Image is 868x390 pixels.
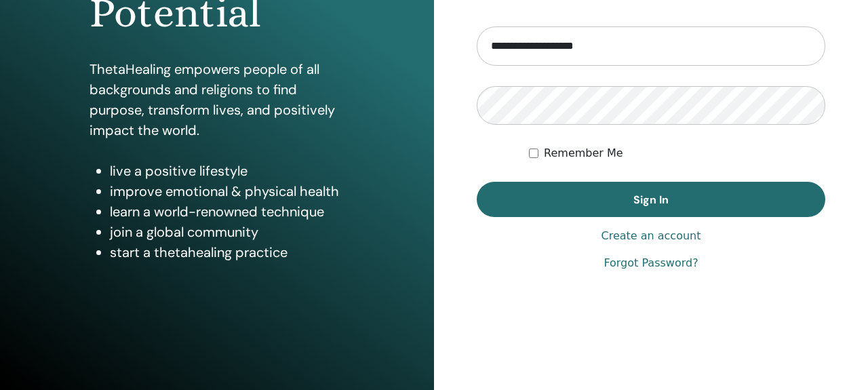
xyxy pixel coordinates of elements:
[544,145,623,161] label: Remember Me
[110,201,345,222] li: learn a world-renowned technique
[477,182,825,217] button: Sign In
[604,255,698,271] a: Forgot Password?
[110,222,345,242] li: join a global community
[110,242,345,262] li: start a thetahealing practice
[601,228,701,244] a: Create an account
[529,145,825,161] div: Keep me authenticated indefinitely or until I manually logout
[90,59,345,140] p: ThetaHealing empowers people of all backgrounds and religions to find purpose, transform lives, a...
[110,161,345,181] li: live a positive lifestyle
[633,193,669,207] span: Sign In
[110,181,345,201] li: improve emotional & physical health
